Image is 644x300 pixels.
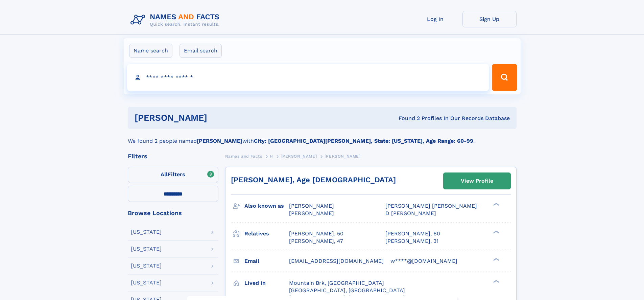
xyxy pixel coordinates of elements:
[289,237,343,245] a: [PERSON_NAME], 47
[303,115,510,122] div: Found 2 Profiles In Our Records Database
[444,173,510,189] a: View Profile
[180,44,222,58] label: Email search
[244,200,289,212] h3: Also known as
[128,153,218,159] div: Filters
[281,154,317,159] span: [PERSON_NAME]
[462,11,517,27] a: Sign Up
[385,210,436,216] span: D [PERSON_NAME]
[289,280,384,286] span: Mountain Brk, [GEOGRAPHIC_DATA]
[281,152,317,160] a: [PERSON_NAME]
[161,171,168,178] span: All
[492,202,500,207] div: ❯
[225,152,262,160] a: Names and Facts
[131,229,162,235] div: [US_STATE]
[385,230,440,237] a: [PERSON_NAME], 60
[289,203,334,209] span: [PERSON_NAME]
[131,246,162,252] div: [US_STATE]
[128,210,218,216] div: Browse Locations
[325,154,361,159] span: [PERSON_NAME]
[244,277,289,289] h3: Lived in
[289,210,334,216] span: [PERSON_NAME]
[385,237,438,245] a: [PERSON_NAME], 31
[131,263,162,269] div: [US_STATE]
[128,167,218,183] label: Filters
[492,257,500,261] div: ❯
[289,287,405,294] span: [GEOGRAPHIC_DATA], [GEOGRAPHIC_DATA]
[385,203,477,209] span: [PERSON_NAME] [PERSON_NAME]
[492,64,517,91] button: Search Button
[197,138,242,144] b: [PERSON_NAME]
[461,173,493,189] div: View Profile
[135,114,303,122] h1: [PERSON_NAME]
[492,279,500,283] div: ❯
[127,64,489,91] input: search input
[231,176,396,184] a: [PERSON_NAME], Age [DEMOGRAPHIC_DATA]
[289,230,343,237] a: [PERSON_NAME], 50
[244,255,289,267] h3: Email
[408,11,462,27] a: Log In
[131,280,162,285] div: [US_STATE]
[128,129,517,145] div: We found 2 people named with .
[270,152,273,160] a: H
[492,230,500,234] div: ❯
[128,11,225,29] img: Logo Names and Facts
[270,154,273,159] span: H
[244,228,289,239] h3: Relatives
[129,44,172,58] label: Name search
[254,138,473,144] b: City: [GEOGRAPHIC_DATA][PERSON_NAME], State: [US_STATE], Age Range: 60-99
[289,258,384,264] span: [EMAIL_ADDRESS][DOMAIN_NAME]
